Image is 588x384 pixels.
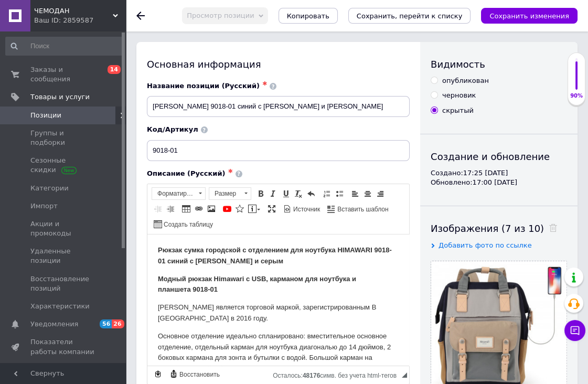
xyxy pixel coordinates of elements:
[273,369,402,379] div: Подсчет символов
[10,97,251,151] p: Основное отделение идеально спланировано: вместительное основное отделение, отдельный карман для ...
[431,58,567,71] div: Видимость
[34,6,113,16] span: ЧЕМОДАН
[568,52,585,105] div: 90% Качество заполнения
[30,184,69,193] span: Категории
[209,187,251,200] a: Размер
[442,76,489,86] div: опубликован
[147,234,409,366] iframe: Визуальный текстовый редактор, 4428A88C-144C-47C9-A86D-3CC1078BF3DA
[165,203,176,215] a: Увеличить отступ
[564,320,585,341] button: Чат с покупателем
[108,65,121,74] span: 14
[152,203,164,215] a: Уменьшить отступ
[247,203,262,215] a: Вставить сообщение
[305,188,317,199] a: Отменить (Ctrl+Z)
[152,188,195,199] span: Форматирование
[431,150,567,163] div: Создание и обновление
[292,205,320,214] span: Источник
[489,12,569,20] i: Сохранить изменения
[206,203,217,215] a: Изображение
[431,168,567,178] div: Создано: 17:25 [DATE]
[287,12,329,20] span: Копировать
[431,222,567,235] div: Изображения (7 из 10)
[228,167,232,174] span: ✱
[303,372,320,379] span: 48176
[193,203,205,215] a: Вставить/Редактировать ссылку (Ctrl+L)
[147,96,410,117] input: Например, H&M женское платье зеленое 38 размер вечернее макси с блестками
[375,188,386,199] a: По правому краю
[147,169,225,177] span: Описание (Русский)
[147,58,410,71] div: Основная информация
[282,203,322,215] a: Источник
[5,37,123,56] input: Поиск
[402,372,407,378] span: Перетащите для изменения размера
[431,178,567,187] div: Обновлено: 17:00 [DATE]
[568,92,585,100] div: 90%
[362,188,373,199] a: По центру
[30,92,90,102] span: Товары и услуги
[178,370,220,379] span: Восстановить
[10,68,251,90] p: [PERSON_NAME] является торговой маркой, зарегистрированным В [GEOGRAPHIC_DATA] в 2016 году.
[209,188,241,199] span: Размер
[321,188,333,199] a: Вставить / удалить нумерованный список
[349,188,361,199] a: По левому краю
[266,203,277,215] a: Развернуть
[280,188,292,199] a: Подчеркнутый (Ctrl+U)
[30,274,97,293] span: Восстановление позиций
[147,82,260,90] span: Название позиции (Русский)
[30,302,90,311] span: Характеристики
[30,337,97,356] span: Показатели работы компании
[262,80,267,87] span: ✱
[162,220,213,229] span: Создать таблицу
[255,188,266,199] a: Полужирный (Ctrl+B)
[268,188,279,199] a: Курсив (Ctrl+I)
[357,12,463,20] i: Сохранить, перейти к списку
[30,219,97,238] span: Акции и промокоды
[112,319,124,328] span: 26
[336,205,388,214] span: Вставить шаблон
[152,368,164,380] a: Сделать резервную копию сейчас
[168,368,221,380] a: Восстановить
[136,12,145,20] div: Вернуться назад
[30,247,97,265] span: Удаленные позиции
[326,203,390,215] a: Вставить шаблон
[152,218,215,230] a: Создать таблицу
[279,8,338,24] button: Копировать
[187,12,254,19] span: Просмотр позиции
[221,203,233,215] a: Добавить видео с YouTube
[293,188,304,199] a: Убрать форматирование
[10,40,209,59] font: Модный рюкзак Himawari с USB, карманом для ноутбука и планшета 9018-01
[234,203,245,215] a: Вставить иконку
[30,319,78,329] span: Уведомления
[147,125,198,133] span: Код/Артикул
[334,188,345,199] a: Вставить / удалить маркированный список
[34,16,126,25] div: Ваш ID: 2859587
[100,319,112,328] span: 56
[30,129,97,147] span: Группы и подборки
[30,156,97,175] span: Сезонные скидки
[481,8,578,24] button: Сохранить изменения
[30,111,61,120] span: Позиции
[10,12,244,30] font: Рюкзак сумка городской с отделением для ноутбука HIMAWARI 9018-01 синий с [PERSON_NAME] и серым
[439,241,532,249] span: Добавить фото по ссылке
[442,91,476,100] div: черновик
[30,65,97,84] span: Заказы и сообщения
[152,187,206,200] a: Форматирование
[30,201,58,211] span: Импорт
[442,106,474,115] div: скрытый
[348,8,471,24] button: Сохранить, перейти к списку
[180,203,192,215] a: Таблица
